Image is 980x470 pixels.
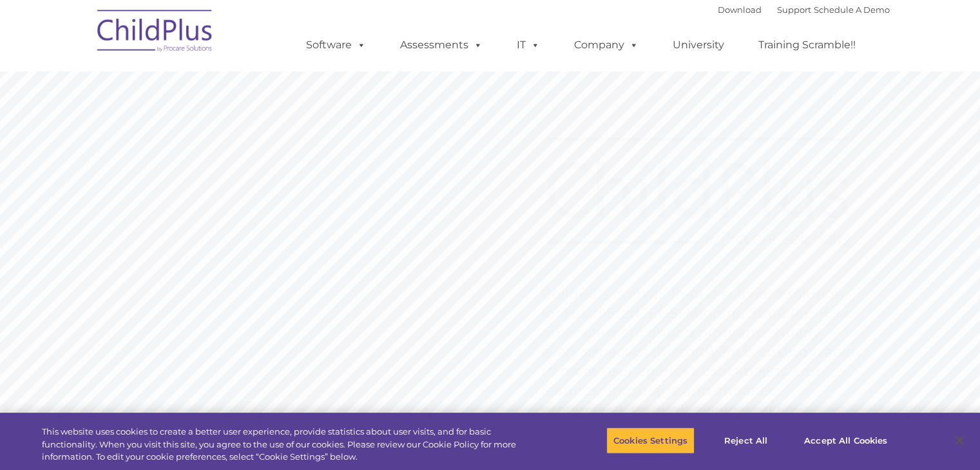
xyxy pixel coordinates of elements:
[706,427,786,454] button: Reject All
[718,5,890,15] font: |
[814,5,890,15] a: Schedule A Demo
[945,426,974,455] button: Close
[606,427,695,454] button: Cookies Settings
[797,427,894,454] button: Accept All Cookies
[745,32,869,58] a: Training Scramble!!
[718,5,762,15] a: Download
[91,1,220,65] img: ChildPlus by Procare Solutions
[660,32,737,58] a: University
[541,285,861,420] rs-layer: ChildPlus is an all-in-one software solution for Head Start, EHS, Migrant, State Pre-K, or other ...
[387,32,495,58] a: Assessments
[42,426,539,464] div: This website uses cookies to create a better user experience, provide statistics about user visit...
[293,32,379,58] a: Software
[504,32,553,58] a: IT
[777,5,811,15] a: Support
[561,32,651,58] a: Company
